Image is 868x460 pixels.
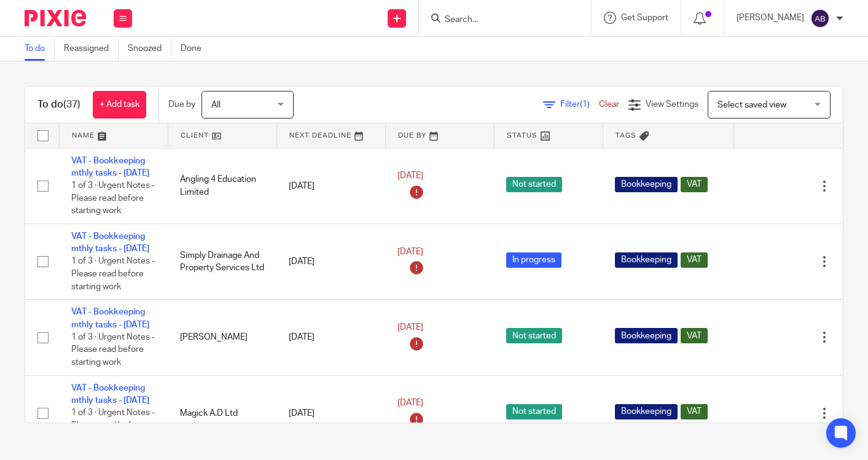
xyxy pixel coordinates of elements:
[560,100,599,109] span: Filter
[276,148,385,224] td: [DATE]
[615,404,678,419] span: Bookkeeping
[615,328,678,343] span: Bookkeeping
[506,328,562,343] span: Not started
[506,252,561,268] span: In progress
[128,37,171,61] a: Snoozed
[810,9,830,28] img: svg%3E
[681,177,708,192] span: VAT
[168,98,195,111] p: Due by
[621,14,668,22] span: Get Support
[181,37,211,61] a: Done
[397,248,423,256] span: [DATE]
[599,100,619,109] a: Clear
[615,252,678,268] span: Bookkeeping
[681,328,708,343] span: VAT
[397,323,423,332] span: [DATE]
[506,177,562,192] span: Not started
[211,101,221,109] span: All
[71,232,149,253] a: VAT - Bookkeeping mthly tasks - [DATE]
[506,404,562,419] span: Not started
[71,308,149,329] a: VAT - Bookkeeping mthly tasks - [DATE]
[71,257,155,291] span: 1 of 3 · Urgent Notes - Please read before starting work
[397,399,423,408] span: [DATE]
[64,37,119,61] a: Reassigned
[646,100,698,109] span: View Settings
[397,172,423,181] span: [DATE]
[168,148,276,224] td: Angling 4 Education Limited
[681,404,708,419] span: VAT
[25,37,55,61] a: To do
[71,333,155,367] span: 1 of 3 · Urgent Notes - Please read before starting work
[93,91,146,119] a: + Add task
[276,375,385,451] td: [DATE]
[71,157,149,177] a: VAT - Bookkeeping mthly tasks - [DATE]
[63,99,80,109] span: (37)
[717,101,786,109] span: Select saved view
[444,15,554,26] input: Search
[681,252,708,268] span: VAT
[615,177,678,192] span: Bookkeeping
[168,224,276,299] td: Simply Drainage And Property Services Ltd
[737,12,804,24] p: [PERSON_NAME]
[37,98,80,111] h1: To do
[71,181,155,215] span: 1 of 3 · Urgent Notes - Please read before starting work
[25,10,86,26] img: Pixie
[71,408,155,442] span: 1 of 3 · Urgent Notes - Please read before starting work
[276,300,385,375] td: [DATE]
[616,132,636,139] span: Tags
[71,384,149,405] a: VAT - Bookkeeping mthly tasks - [DATE]
[168,300,276,375] td: [PERSON_NAME]
[168,375,276,451] td: Magick A.D Ltd
[276,224,385,299] td: [DATE]
[580,100,590,109] span: (1)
